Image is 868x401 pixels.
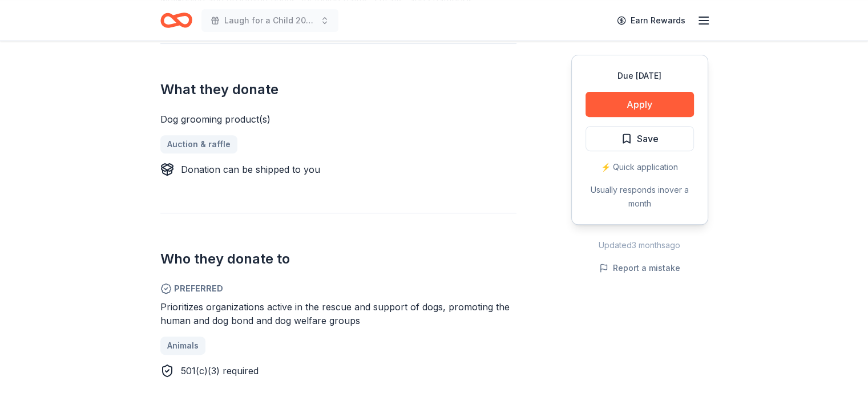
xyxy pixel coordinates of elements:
span: Animals [167,339,199,353]
div: Updated 3 months ago [571,238,708,252]
button: Laugh for a Child 2026 [201,9,338,32]
button: Save [586,126,694,151]
button: Report a mistake [599,261,680,275]
h2: Who they donate to [160,250,516,268]
a: Auction & raffle [160,135,237,153]
a: Home [160,7,192,34]
span: Prioritizes organizations active in the rescue and support of dogs, promoting the human and dog b... [160,301,510,326]
span: Laugh for a Child 2026 [224,14,316,27]
div: Donation can be shipped to you [181,163,320,176]
div: ⚡️ Quick application [586,160,694,174]
button: Apply [586,92,694,117]
div: Dog grooming product(s) [160,112,516,126]
a: Earn Rewards [610,10,692,31]
span: 501(c)(3) required [181,365,259,376]
div: Due [DATE] [586,69,694,83]
h2: What they donate [160,80,516,99]
div: Usually responds in over a month [586,183,694,210]
span: Preferred [160,282,516,295]
a: Animals [160,337,205,355]
span: Save [637,131,659,146]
